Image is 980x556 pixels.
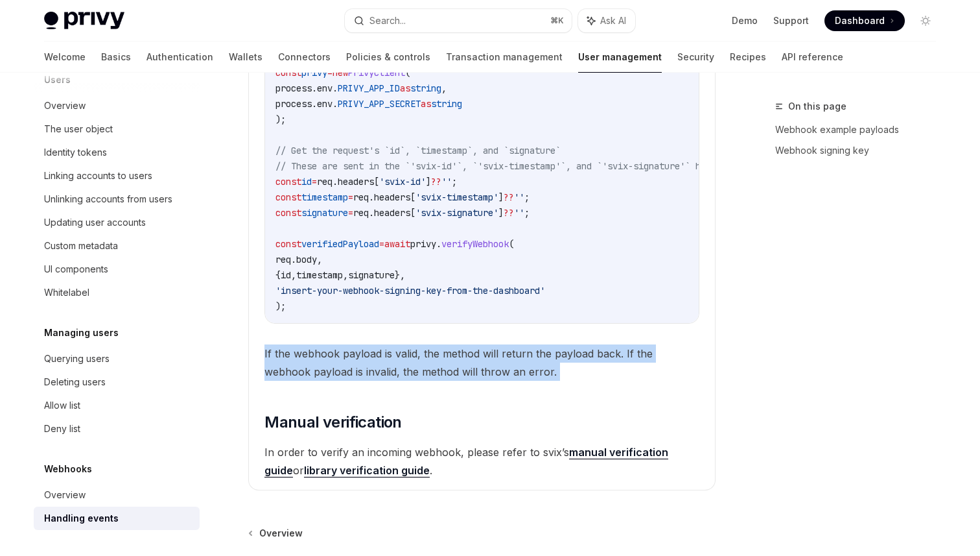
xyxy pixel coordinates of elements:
[338,176,374,187] span: headers
[788,99,846,114] span: On this page
[317,254,322,265] span: ,
[415,207,498,219] span: 'svix-signature'
[379,176,426,187] span: 'svix-id'
[353,207,369,219] span: req
[343,269,348,281] span: ,
[369,191,374,203] span: .
[915,10,936,31] button: Toggle dark mode
[421,98,431,110] span: as
[369,13,406,29] div: Search...
[446,42,563,73] a: Transaction management
[44,42,86,73] a: Welcome
[550,16,564,26] span: ⌘ K
[275,82,312,94] span: process
[600,14,626,27] span: Ask AI
[34,117,200,141] a: The user object
[259,527,303,540] span: Overview
[415,191,498,203] span: 'svix-timestamp'
[301,238,379,250] span: verifiedPayload
[44,191,172,207] div: Unlinking accounts from users
[338,98,421,110] span: PRIVY_APP_SECRET
[304,464,430,477] a: library verification guide
[275,238,301,250] span: const
[452,176,457,187] span: ;
[514,191,524,203] span: ''
[34,258,200,281] a: UI components
[301,67,327,79] span: privy
[312,176,317,187] span: =
[395,269,405,281] span: },
[275,269,281,281] span: {
[374,207,410,219] span: headers
[44,98,86,114] div: Overview
[312,82,317,94] span: .
[348,67,405,79] span: PrivyClient
[441,238,509,250] span: verifyWebhook
[278,42,331,73] a: Connectors
[524,207,530,219] span: ;
[44,168,152,184] div: Linking accounts to users
[44,487,86,503] div: Overview
[348,207,353,219] span: =
[44,238,118,254] div: Custom metadata
[504,207,514,219] span: ??
[509,238,514,250] span: (
[291,254,296,265] span: .
[348,191,353,203] span: =
[34,370,200,394] a: Deleting users
[441,82,447,94] span: ,
[498,191,504,203] span: ]
[410,82,441,94] span: string
[34,234,200,258] a: Custom metadata
[824,10,905,31] a: Dashboard
[332,82,338,94] span: .
[338,82,400,94] span: PRIVY_APP_ID
[275,67,301,79] span: const
[677,42,714,73] a: Security
[369,207,374,219] span: .
[275,191,301,203] span: const
[291,269,296,281] span: ,
[34,187,200,211] a: Unlinking accounts from users
[44,511,119,526] div: Handling events
[773,14,809,27] a: Support
[514,207,524,219] span: ''
[410,238,436,250] span: privy
[229,42,262,73] a: Wallets
[34,281,200,304] a: Whitelabel
[101,42,131,73] a: Basics
[400,82,410,94] span: as
[264,344,699,381] span: If the webhook payload is valid, the method will return the payload back. If the webhook payload ...
[426,176,431,187] span: ]
[34,347,200,370] a: Querying users
[431,176,441,187] span: ??
[301,191,348,203] span: timestamp
[44,12,124,30] img: light logo
[146,42,213,73] a: Authentication
[346,42,430,73] a: Policies & controls
[379,238,384,250] span: =
[44,351,110,367] div: Querying users
[44,121,113,137] div: The user object
[317,98,332,110] span: env
[410,207,415,219] span: [
[44,325,119,341] h5: Managing users
[312,98,317,110] span: .
[301,207,348,219] span: signature
[296,254,317,265] span: body
[275,300,286,312] span: );
[732,14,758,27] a: Demo
[524,191,530,203] span: ;
[782,42,843,73] a: API reference
[44,261,108,277] div: UI components
[44,374,106,390] div: Deleting users
[332,67,348,79] span: new
[498,207,504,219] span: ]
[34,507,200,530] a: Handling events
[835,14,885,27] span: Dashboard
[264,412,402,433] span: Manual verification
[34,94,200,117] a: Overview
[34,417,200,441] a: Deny list
[275,160,799,172] span: // These are sent in the `'svix-id'`, `'svix-timestamp'`, and `'svix-signature'` headers respecti...
[34,141,200,164] a: Identity tokens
